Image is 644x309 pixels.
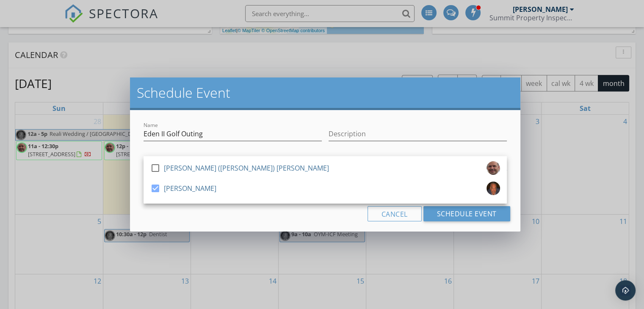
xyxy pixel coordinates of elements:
img: img_1790.jpg [486,182,500,195]
div: [PERSON_NAME] ([PERSON_NAME]) [PERSON_NAME] [164,161,329,175]
img: jimmy3.jpg [486,161,500,175]
button: Cancel [368,206,422,221]
div: Open Intercom Messenger [615,280,636,301]
h2: Schedule Event [137,84,514,101]
div: [PERSON_NAME] [164,182,216,195]
button: Schedule Event [423,206,510,221]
